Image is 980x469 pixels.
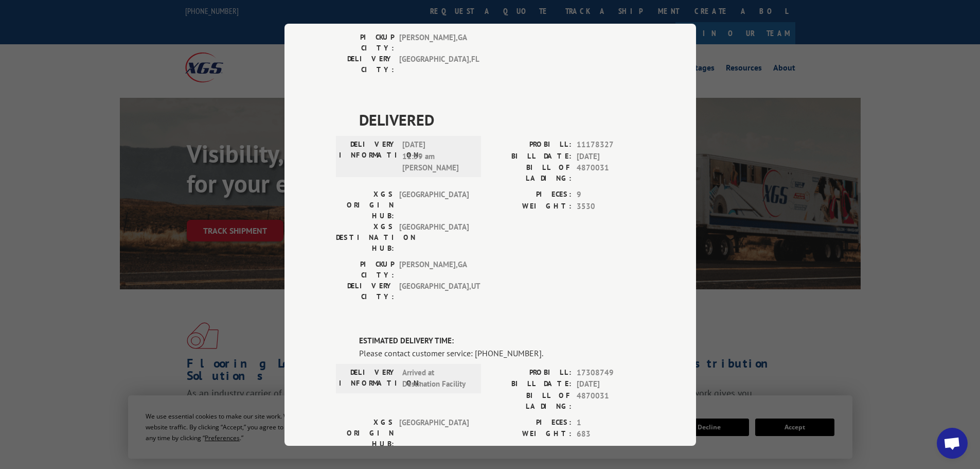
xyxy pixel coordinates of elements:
span: 4870031 [577,390,645,411]
div: Please contact customer service: [PHONE_NUMBER]. [359,346,645,359]
span: 11178327 [577,139,645,151]
span: 3530 [577,200,645,212]
label: PICKUP CITY: [336,32,394,54]
span: 17308749 [577,367,645,378]
span: DELIVERED [359,108,645,131]
span: [GEOGRAPHIC_DATA] [399,189,469,221]
label: PROBILL: [490,139,572,151]
label: ESTIMATED DELIVERY TIME: [359,335,645,347]
label: DELIVERY CITY: [336,281,394,302]
a: Open chat [937,428,968,459]
span: 1 [577,416,645,428]
label: PROBILL: [490,367,572,378]
span: [PERSON_NAME] , GA [399,259,469,281]
span: Arrived at Destination Facility [402,367,472,390]
span: [DATE] [577,378,645,390]
label: BILL OF LADING: [490,390,572,411]
span: [DATE] 11:59 am [PERSON_NAME] [402,139,472,174]
span: [PERSON_NAME] , GA [399,32,469,54]
span: 4870031 [577,162,645,184]
span: [DATE] [577,150,645,162]
span: [GEOGRAPHIC_DATA] , UT [399,281,469,302]
label: XGS DESTINATION HUB: [336,221,394,254]
label: XGS ORIGIN HUB: [336,416,394,449]
span: [GEOGRAPHIC_DATA] [399,416,469,449]
label: WEIGHT: [490,200,572,212]
label: PIECES: [490,189,572,201]
label: BILL DATE: [490,150,572,162]
label: WEIGHT: [490,428,572,440]
span: 683 [577,428,645,440]
label: BILL DATE: [490,378,572,390]
span: [GEOGRAPHIC_DATA] [399,221,469,254]
label: DELIVERY CITY: [336,54,394,75]
label: BILL OF LADING: [490,162,572,184]
label: XGS ORIGIN HUB: [336,189,394,221]
label: DELIVERY INFORMATION: [339,367,397,390]
span: 9 [577,189,645,201]
label: DELIVERY INFORMATION: [339,139,397,174]
label: PICKUP CITY: [336,259,394,281]
label: PIECES: [490,416,572,428]
span: [GEOGRAPHIC_DATA] , FL [399,54,469,75]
